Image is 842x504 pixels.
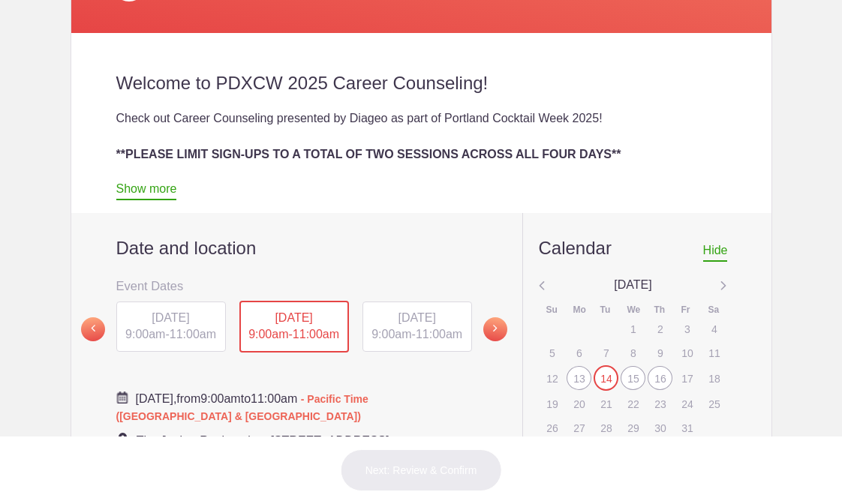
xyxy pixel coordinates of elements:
span: [DATE] [275,311,312,324]
div: 29 [621,416,645,439]
div: Sa [708,304,720,316]
span: The Jupiter Registration, [STREET_ADDRESS][PERSON_NAME] [116,434,389,464]
div: 15 [621,366,645,390]
div: 6 [567,341,591,364]
span: 9:00am [248,328,288,340]
div: 9 [648,341,672,364]
div: 19 [540,392,564,415]
div: 13 [567,366,591,390]
span: [DATE], [136,392,177,405]
div: 22 [621,392,645,415]
div: Mo [573,304,585,316]
div: - [239,301,349,353]
span: 11:00am [416,328,462,340]
div: 3 [675,317,699,340]
div: - [362,301,472,352]
div: 16 [648,366,672,390]
span: 11:00am [170,328,216,340]
img: Event location [119,433,127,445]
span: 9:00am [200,392,240,405]
h2: Date and location [116,237,472,259]
div: Su [546,304,558,316]
span: [DATE] [398,311,436,324]
div: 23 [648,392,672,415]
span: 9:00am [371,328,411,340]
div: 20 [567,392,591,415]
div: 1 [621,317,645,340]
div: 27 [567,416,591,439]
div: We are trying to accommodate as many folks as possible to get the opportunity to connect with a m... [116,163,726,199]
div: Fr [681,304,693,316]
div: 10 [675,341,699,364]
span: from to [116,392,368,422]
div: 25 [702,392,726,415]
button: [DATE] 9:00am-11:00am [239,300,350,354]
button: Next: Review & Confirm [341,449,502,491]
img: Angle left gray [538,277,546,296]
div: 26 [540,416,564,439]
div: 28 [594,416,618,439]
h3: Event Dates [116,274,472,297]
a: Show more [116,182,177,200]
strong: **PLEASE LIMIT SIGN-UPS TO A TOTAL OF TWO SESSIONS ACROSS ALL FOUR DAYS** [116,148,621,160]
img: Cal purple [116,391,128,403]
span: [DATE] [614,278,651,291]
div: 4 [702,317,726,340]
div: 24 [675,392,699,415]
img: Angle left gray [720,277,727,296]
span: 11:00am [293,328,339,340]
span: - Pacific Time ([GEOGRAPHIC_DATA] & [GEOGRAPHIC_DATA]) [116,393,368,422]
div: 17 [675,367,699,389]
button: [DATE] 9:00am-11:00am [116,301,227,353]
div: Tu [600,304,612,316]
div: 2 [648,317,672,340]
div: 14 [594,365,618,391]
span: [DATE] [152,311,189,324]
span: Hide [703,244,728,262]
div: Check out Career Counseling presented by Diageo as part of Portland Cocktail Week 2025! [116,109,726,127]
div: 12 [540,367,564,389]
div: Th [654,304,666,316]
span: 9:00am [125,328,165,340]
div: - [116,301,226,352]
div: 30 [648,416,672,439]
div: 5 [540,341,564,364]
button: [DATE] 9:00am-11:00am [362,301,473,353]
div: 7 [594,341,618,364]
div: Calendar [538,237,611,259]
div: We [627,304,639,316]
div: 31 [675,416,699,439]
div: 21 [594,392,618,415]
h2: Welcome to PDXCW 2025 Career Counseling! [116,72,726,94]
div: 8 [621,341,645,364]
div: 18 [702,367,726,389]
div: 11 [702,341,726,364]
span: 11:00am [251,392,297,405]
